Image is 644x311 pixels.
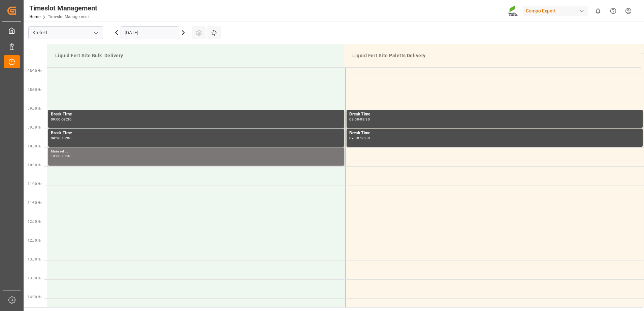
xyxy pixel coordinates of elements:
[62,154,71,158] div: 10:30
[349,111,640,118] div: Break Time
[51,130,342,137] div: Break Time
[28,239,41,242] span: 12:30 Hr
[590,3,606,19] button: show 0 new notifications
[28,276,41,280] span: 13:30 Hr
[62,118,71,121] div: 09:30
[61,137,62,140] div: -
[606,3,621,19] button: Help Center
[350,49,636,62] div: Liquid Fert Site Paletts Delivery
[28,107,41,110] span: 09:00 Hr
[61,118,62,121] div: -
[28,163,41,167] span: 10:30 Hr
[53,49,339,62] div: Liquid Fert Site Bulk Delivery
[62,137,71,140] div: 10:00
[28,201,41,205] span: 11:30 Hr
[349,118,359,121] div: 09:00
[359,118,360,121] div: -
[28,295,41,299] span: 14:00 Hr
[349,137,359,140] div: 09:30
[51,154,61,158] div: 10:00
[28,257,41,261] span: 13:00 Hr
[28,144,41,148] span: 10:00 Hr
[61,154,62,158] div: -
[29,14,40,19] a: Home
[28,126,41,129] span: 09:30 Hr
[360,118,370,121] div: 09:30
[349,130,640,137] div: Break Time
[121,26,179,39] input: DD.MM.YYYY
[28,182,41,186] span: 11:00 Hr
[359,137,360,140] div: -
[523,6,588,16] div: Compo Expert
[28,26,103,39] input: Type to search/select
[360,137,370,140] div: 10:00
[523,4,590,17] button: Compo Expert
[508,5,518,17] img: Screenshot%202023-09-29%20at%2010.02.21.png_1712312052.png
[51,149,342,154] div: Main ref : ,
[28,69,41,73] span: 08:00 Hr
[28,220,41,223] span: 12:00 Hr
[51,118,61,121] div: 09:00
[91,28,101,38] button: open menu
[51,137,61,140] div: 09:30
[28,88,41,92] span: 08:30 Hr
[29,3,97,13] div: Timeslot Management
[51,111,342,118] div: Break Time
